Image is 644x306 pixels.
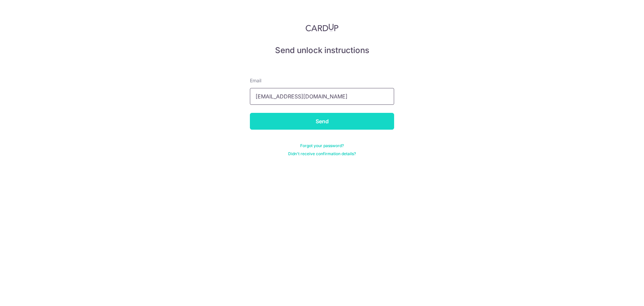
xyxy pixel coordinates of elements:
input: Enter your Email [250,88,394,105]
a: Didn't receive confirmation details? [288,151,356,157]
h5: Send unlock instructions [250,45,394,56]
input: Send [250,113,394,130]
span: translation missing: en.devise.label.Email [250,78,261,83]
img: CardUp Logo [306,24,338,32]
a: Forgot your password? [300,143,344,148]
